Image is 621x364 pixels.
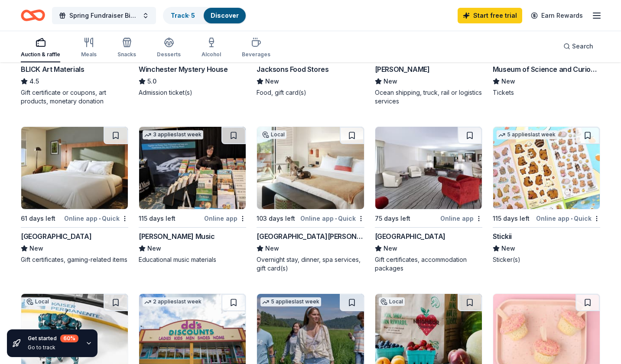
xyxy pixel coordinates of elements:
[257,255,364,273] div: Overnight stay, dinner, spa services, gift card(s)
[21,5,45,26] a: Home
[571,215,572,222] span: •
[171,12,195,19] a: Track· 5
[493,64,600,74] div: Museum of Science and Curiosity
[572,41,593,52] span: Search
[257,231,364,242] div: [GEOGRAPHIC_DATA][PERSON_NAME]
[64,213,128,224] div: Online app Quick
[117,51,136,58] div: Snacks
[493,213,530,224] div: 115 days left
[375,126,482,273] a: Image for Western Village Inn and Casino75 days leftOnline app[GEOGRAPHIC_DATA]NewGift certificat...
[536,213,600,224] div: Online app Quick
[21,126,128,264] a: Image for Boomtown Casino Resort61 days leftOnline app•Quick[GEOGRAPHIC_DATA]NewGift certificates...
[257,213,295,224] div: 103 days left
[139,231,215,242] div: [PERSON_NAME] Music
[501,76,515,87] span: New
[335,215,337,222] span: •
[99,215,101,222] span: •
[375,231,445,242] div: [GEOGRAPHIC_DATA]
[493,231,512,242] div: Stickii
[25,297,51,306] div: Local
[139,255,246,264] div: Educational music materials
[375,213,410,224] div: 75 days left
[60,335,78,342] div: 60 %
[493,88,600,97] div: Tickets
[69,10,139,21] span: Spring Fundraiser Bingo Night
[21,127,128,209] img: Image for Boomtown Casino Resort
[375,127,482,209] img: Image for Western Village Inn and Casino
[300,213,364,224] div: Online app Quick
[257,88,364,97] div: Food, gift card(s)
[493,126,600,264] a: Image for Stickii5 applieslast week115 days leftOnline app•QuickStickiiNewSticker(s)
[147,76,156,87] span: 5.0
[157,34,181,62] button: Desserts
[257,64,328,74] div: Jacksons Food Stores
[202,34,221,62] button: Alcohol
[493,255,600,264] div: Sticker(s)
[117,34,136,62] button: Snacks
[257,127,364,209] img: Image for Hotel San Luis Obispo
[139,88,246,97] div: Admission ticket(s)
[28,335,78,342] div: Get started
[375,88,482,106] div: Ocean shipping, truck, rail or logistics services
[526,8,588,23] a: Earn Rewards
[28,344,78,351] div: Go to track
[375,64,430,74] div: [PERSON_NAME]
[81,51,97,58] div: Meals
[157,51,181,58] div: Desserts
[375,255,482,273] div: Gift certificates, accommodation packages
[21,34,60,62] button: Auction & raffle
[458,8,522,23] a: Start free trial
[257,126,364,273] a: Image for Hotel San Luis ObispoLocal103 days leftOnline app•Quick[GEOGRAPHIC_DATA][PERSON_NAME]Ne...
[29,76,39,87] span: 4.5
[143,297,203,306] div: 2 applies last week
[21,88,128,106] div: Gift certificate or coupons, art products, monetary donation
[21,51,60,58] div: Auction & raffle
[211,12,239,19] a: Discover
[556,38,600,55] button: Search
[147,243,161,254] span: New
[260,130,286,139] div: Local
[384,76,397,87] span: New
[81,34,97,62] button: Meals
[163,7,247,24] button: Track· 5Discover
[265,76,279,87] span: New
[501,243,515,254] span: New
[21,255,128,264] div: Gift certificates, gaming-related items
[440,213,482,224] div: Online app
[202,51,221,58] div: Alcohol
[29,243,43,254] span: New
[497,130,557,139] div: 5 applies last week
[143,130,203,139] div: 3 applies last week
[139,213,176,224] div: 115 days left
[379,297,405,306] div: Local
[52,7,156,24] button: Spring Fundraiser Bingo Night
[493,127,600,209] img: Image for Stickii
[139,64,228,74] div: Winchester Mystery House
[242,34,270,62] button: Beverages
[21,213,55,224] div: 61 days left
[21,64,84,74] div: BLICK Art Materials
[260,297,321,306] div: 5 applies last week
[242,51,270,58] div: Beverages
[139,126,246,264] a: Image for Alfred Music3 applieslast week115 days leftOnline app[PERSON_NAME] MusicNewEducational ...
[265,243,279,254] span: New
[21,231,91,242] div: [GEOGRAPHIC_DATA]
[204,213,246,224] div: Online app
[384,243,397,254] span: New
[139,127,246,209] img: Image for Alfred Music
